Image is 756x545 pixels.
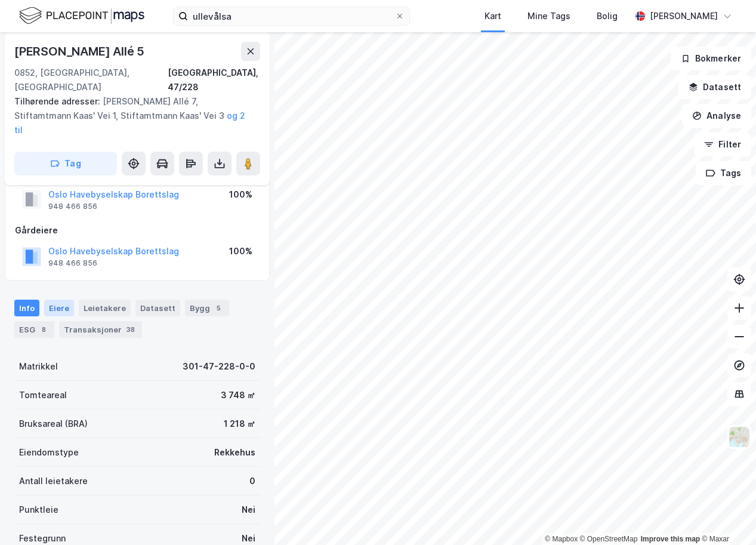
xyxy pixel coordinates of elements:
[597,9,618,23] div: Bolig
[48,202,97,211] div: 948 466 856
[214,445,255,460] div: Rekkehus
[229,187,252,202] div: 100%
[728,426,751,448] img: Z
[135,300,180,316] div: Datasett
[545,535,578,543] a: Mapbox
[229,244,252,258] div: 100%
[641,535,700,543] a: Improve this map
[185,300,229,316] div: Bygg
[19,388,67,402] div: Tomteareal
[696,161,751,185] button: Tags
[696,488,756,545] iframe: Chat Widget
[168,66,260,94] div: [GEOGRAPHIC_DATA], 47/228
[188,7,395,25] input: Søk på adresse, matrikkel, gårdeiere, leietakere eller personer
[14,94,251,137] div: [PERSON_NAME] Allé 7, Stiftamtmann Kaas' Vei 1, Stiftamtmann Kaas' Vei 3
[212,302,224,314] div: 5
[696,488,756,545] div: Kontrollprogram for chat
[224,417,255,431] div: 1 218 ㎡
[650,9,718,23] div: [PERSON_NAME]
[183,359,255,374] div: 301-47-228-0-0
[580,535,638,543] a: OpenStreetMap
[19,417,88,431] div: Bruksareal (BRA)
[19,445,79,460] div: Eiendomstype
[59,321,142,338] div: Transaksjoner
[14,300,39,316] div: Info
[124,324,137,335] div: 38
[15,223,260,238] div: Gårdeiere
[14,42,147,61] div: [PERSON_NAME] Allé 5
[14,96,103,106] span: Tilhørende adresser:
[249,474,255,488] div: 0
[671,47,751,70] button: Bokmerker
[682,104,751,128] button: Analyse
[527,9,570,23] div: Mine Tags
[38,324,50,335] div: 8
[221,388,255,402] div: 3 748 ㎡
[242,503,255,517] div: Nei
[19,474,88,488] div: Antall leietakere
[14,152,117,175] button: Tag
[48,258,97,268] div: 948 466 856
[14,66,168,94] div: 0852, [GEOGRAPHIC_DATA], [GEOGRAPHIC_DATA]
[485,9,501,23] div: Kart
[19,503,58,517] div: Punktleie
[19,359,58,374] div: Matrikkel
[678,75,751,99] button: Datasett
[79,300,131,316] div: Leietakere
[694,133,751,156] button: Filter
[19,5,144,26] img: logo.f888ab2527a4732fd821a326f86c7f29.svg
[44,300,74,316] div: Eiere
[14,321,54,338] div: ESG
